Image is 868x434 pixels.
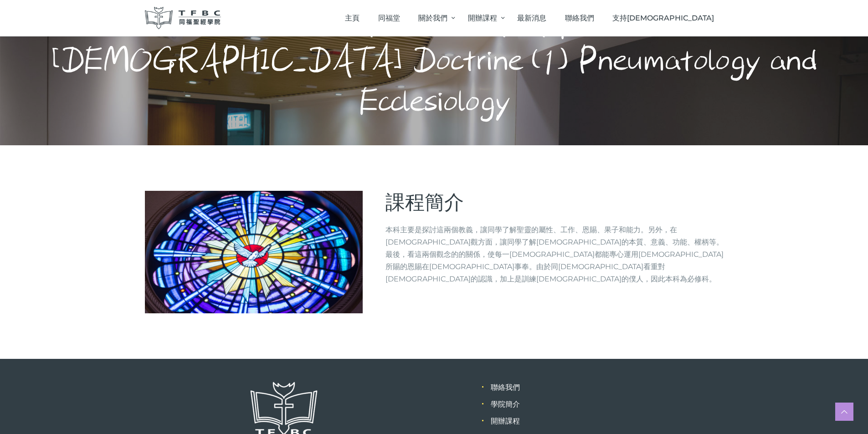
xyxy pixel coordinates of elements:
[468,14,497,22] span: 開辦課程
[508,5,556,31] a: 最新消息
[612,14,714,22] span: 支持[DEMOGRAPHIC_DATA]
[336,5,369,31] a: 主頁
[517,14,546,22] span: 最新消息
[145,7,221,29] img: 同福聖經學院 TFBC
[555,5,603,31] a: 聯絡我們
[491,383,520,392] a: 聯絡我們
[418,14,447,22] span: 關於我們
[345,14,360,22] span: 主頁
[565,14,594,22] span: 聯絡我們
[491,400,520,408] a: 學院簡介
[369,5,409,31] a: 同福堂
[385,224,724,286] p: 本科主要是探討這兩個教義，讓同學了解聖靈的屬性、工作、恩賜、果子和能力。另外，在[DEMOGRAPHIC_DATA]觀方面，讓同學了解[DEMOGRAPHIC_DATA]的本質、意義、功能、權柄...
[491,417,520,425] a: 開辦課程
[378,14,400,22] span: 同福堂
[603,5,724,31] a: 支持[DEMOGRAPHIC_DATA]
[458,5,508,31] a: 開辦課程
[835,403,853,421] a: Scroll to top
[409,5,458,31] a: 關於我們
[385,190,464,214] span: 課程簡介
